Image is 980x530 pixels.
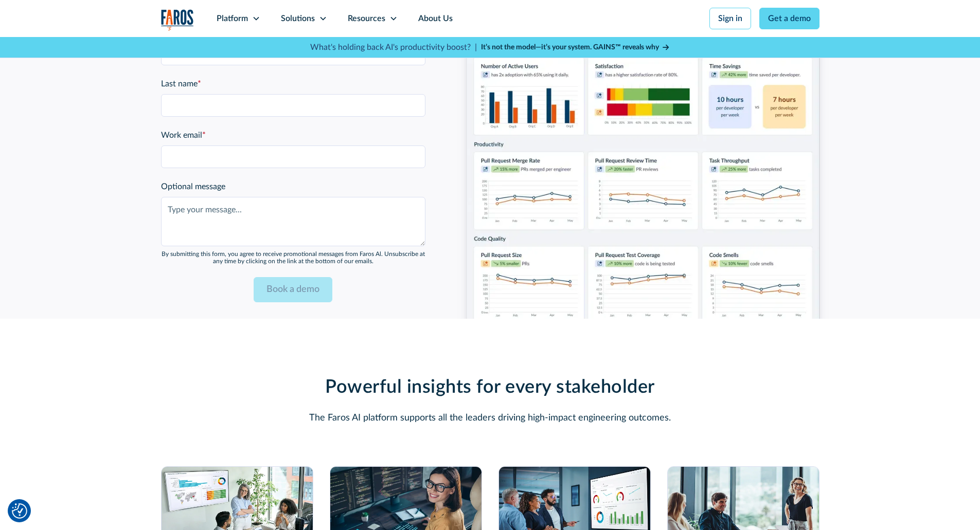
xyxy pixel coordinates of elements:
[217,12,248,25] div: Platform
[161,180,425,193] label: Optional message
[161,78,425,90] label: Last name
[161,129,425,141] label: Work email
[481,42,670,53] a: It’s not the model—it’s your system. GAINS™ reveals why
[161,250,425,265] div: By submitting this form, you agree to receive promotional messages from Faros Al. Unsubscribe at ...
[759,8,819,29] a: Get a demo
[12,503,27,519] img: Revisit consent button
[161,9,194,30] img: Logo of the analytics and reporting company Faros.
[243,376,737,398] h2: Powerful insights for every stakeholder
[243,411,737,425] p: The Faros AI platform supports all the leaders driving high-impact engineering outcomes.
[161,9,194,30] a: home
[348,12,385,25] div: Resources
[481,44,659,51] strong: It’s not the model—it’s your system. GAINS™ reveals why
[281,12,315,25] div: Solutions
[161,26,425,303] form: Product Pages Form
[12,503,27,519] button: Cookie Settings
[254,277,332,302] input: Book a demo
[709,8,751,29] a: Sign in
[310,41,477,53] p: What's holding back AI's productivity boost? |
